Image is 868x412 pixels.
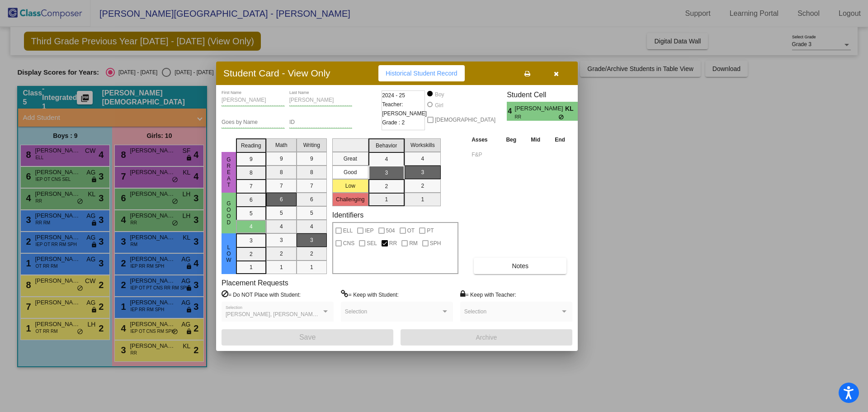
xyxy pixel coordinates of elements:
[389,238,397,249] span: RR
[378,65,465,81] button: Historical Student Record
[507,106,514,117] span: 4
[382,91,405,100] span: 2024 - 25
[225,244,233,263] span: Low
[407,225,415,236] span: OT
[474,258,566,274] button: Notes
[299,333,316,341] span: Save
[332,211,363,219] label: Identifiers
[472,148,496,161] input: assessment
[565,104,578,114] span: KL
[382,100,427,118] span: Teacher: [PERSON_NAME]
[341,290,399,299] label: = Keep with Student:
[367,238,377,249] span: SEL
[343,225,353,236] span: ELL
[382,118,405,127] span: Grade : 2
[435,114,495,125] span: [DEMOGRAPHIC_DATA]
[430,238,441,249] span: SPH
[427,225,434,236] span: PT
[225,156,233,188] span: Great
[386,70,458,77] span: Historical Student Record
[401,329,572,346] button: Archive
[434,90,444,99] div: Boy
[512,262,528,270] span: Notes
[222,290,301,299] label: = Do NOT Place with Student:
[476,334,497,341] span: Archive
[343,238,354,249] span: CNS
[386,225,395,236] span: 504
[524,135,547,145] th: Mid
[460,290,516,299] label: = Keep with Teacher:
[578,106,585,117] span: 3
[409,238,418,249] span: RM
[499,135,524,145] th: Beg
[222,329,393,346] button: Save
[225,200,233,226] span: Good
[469,135,499,145] th: Asses
[515,114,559,120] span: RR
[365,225,373,236] span: IEP
[547,135,572,145] th: End
[222,119,285,126] input: goes by name
[507,90,585,99] h3: Student Cell
[226,311,411,317] span: [PERSON_NAME], [PERSON_NAME] [PERSON_NAME], [PERSON_NAME]
[434,101,443,109] div: Girl
[515,104,565,114] span: [PERSON_NAME]
[222,279,288,287] label: Placement Requests
[223,67,330,79] h3: Student Card - View Only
